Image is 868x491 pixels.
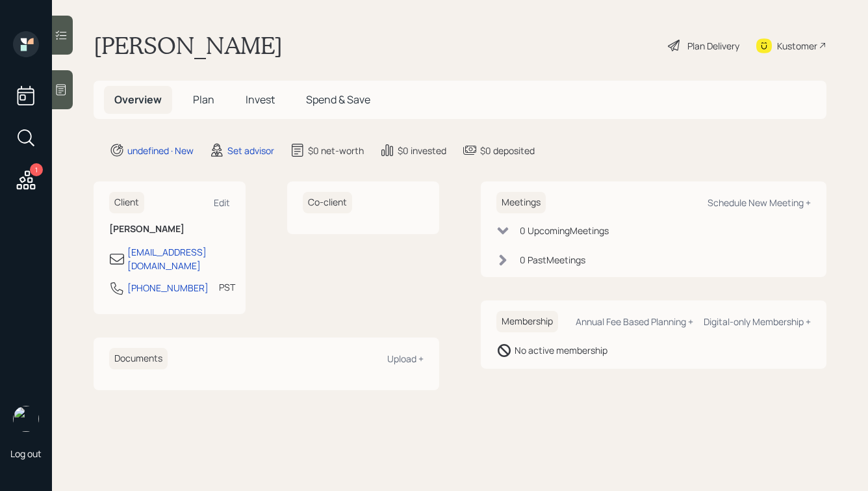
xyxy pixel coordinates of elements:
span: Invest [246,92,275,107]
h6: Meetings [496,192,546,213]
h6: Documents [109,348,168,369]
span: Spend & Save [306,92,370,107]
div: $0 deposited [480,144,535,157]
div: Digital-only Membership + [704,315,811,328]
h1: [PERSON_NAME] [94,31,283,60]
div: Plan Delivery [687,39,739,53]
div: 0 Upcoming Meeting s [520,224,609,237]
div: 0 Past Meeting s [520,253,585,267]
div: undefined · New [127,144,194,157]
h6: [PERSON_NAME] [109,224,230,235]
div: Log out [10,447,42,460]
div: Upload + [387,352,424,365]
span: Overview [114,92,162,107]
div: $0 net-worth [308,144,364,157]
h6: Membership [496,311,558,332]
div: Annual Fee Based Planning + [576,315,693,328]
div: [EMAIL_ADDRESS][DOMAIN_NAME] [127,245,230,272]
div: PST [219,280,235,294]
div: $0 invested [398,144,446,157]
div: Edit [214,196,230,209]
h6: Co-client [303,192,352,213]
div: [PHONE_NUMBER] [127,281,209,295]
span: Plan [193,92,214,107]
div: 1 [30,163,43,176]
div: Schedule New Meeting + [708,196,811,209]
h6: Client [109,192,144,213]
img: hunter_neumayer.jpg [13,406,39,432]
div: Set advisor [227,144,274,157]
div: Kustomer [777,39,817,53]
div: No active membership [515,343,607,357]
